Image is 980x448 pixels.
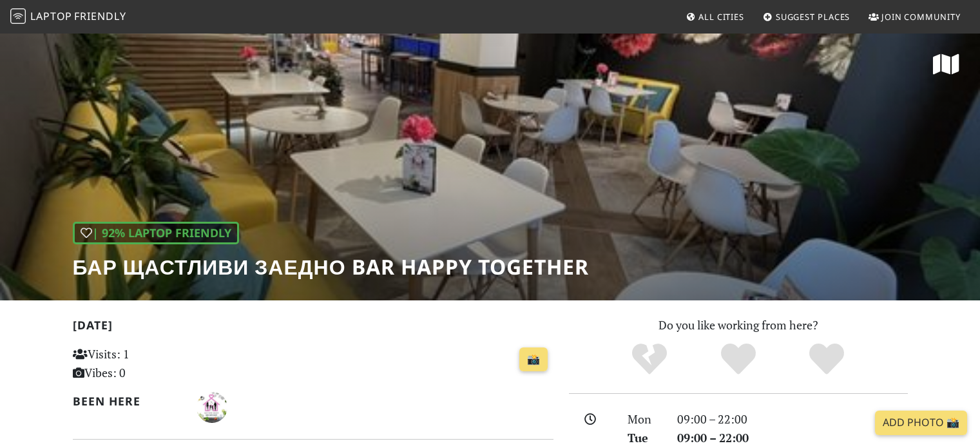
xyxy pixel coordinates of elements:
a: Join Community [863,5,966,28]
span: All Cities [698,11,744,23]
h2: [DATE] [73,318,553,337]
h1: Бар Щастливи Заедно Bar Happy Together [73,255,589,279]
div: | 92% Laptop Friendly [73,222,239,244]
div: Mon [620,410,669,429]
p: Do you like working from here? [569,316,908,335]
img: 4472-bar.jpg [197,392,227,423]
a: 📸 [519,347,548,372]
span: Suggest Places [776,11,850,23]
div: 09:00 – 22:00 [669,429,916,447]
span: Bar Happy Together [197,398,227,414]
div: Tue [620,429,669,447]
a: Add Photo 📸 [875,411,967,435]
p: Visits: 1 Vibes: 0 [73,345,223,382]
div: 09:00 – 22:00 [669,410,916,429]
span: Friendly [74,9,126,23]
img: LaptopFriendly [10,8,26,24]
span: Laptop [30,9,72,23]
a: Suggest Places [758,5,856,28]
span: Join Community [881,11,961,23]
div: Yes [694,342,783,377]
div: No [605,342,694,377]
a: All Cities [680,5,749,28]
h2: Been here [73,394,182,408]
div: Definitely! [782,342,871,377]
a: LaptopFriendly LaptopFriendly [10,6,126,28]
